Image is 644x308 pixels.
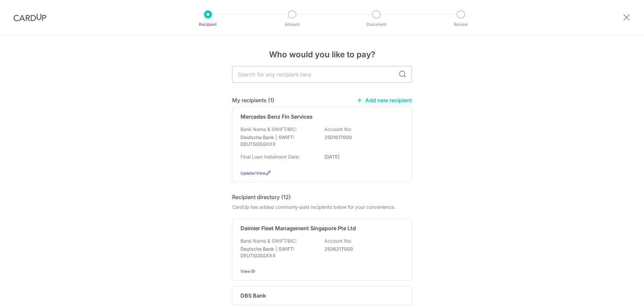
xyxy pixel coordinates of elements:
[240,153,300,160] p: Final Loan Instalment Date:
[232,66,412,83] input: Search for any recipient here
[183,21,233,28] p: Recipient
[232,193,291,201] h5: Recipient directory (12)
[352,21,401,28] p: Document
[324,153,399,160] p: [DATE]
[240,224,356,232] p: Daimler Fleet Management Singapore Pte Ltd
[357,97,412,104] a: Add new recipient
[240,292,266,300] p: DBS Bank
[232,49,412,61] h4: Who would you like to pay?
[240,134,316,147] p: Deutsche Bank | SWIFT: DEUTSGSGXXX
[13,13,46,21] img: CardUp
[324,246,399,252] p: 2536217000
[601,288,637,305] iframe: Opens a widget where you can find more information
[240,238,297,244] p: Bank Name & SWIFT/BIC:
[324,126,352,133] p: Account No:
[267,21,317,28] p: Amount
[240,126,297,133] p: Bank Name & SWIFT/BIC:
[324,134,399,141] p: 2501617000
[240,113,313,121] p: Mercedes Benz Fin Services
[232,204,412,210] div: CardUp has added commonly-paid recipients below for your convenience.
[240,171,266,176] a: Update/View
[240,246,316,259] p: Deutsche Bank | SWIFT: DEUTSGSGXXX
[232,96,274,104] h5: My recipients (1)
[324,238,352,244] p: Account No:
[436,21,486,28] p: Review
[240,269,250,274] a: View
